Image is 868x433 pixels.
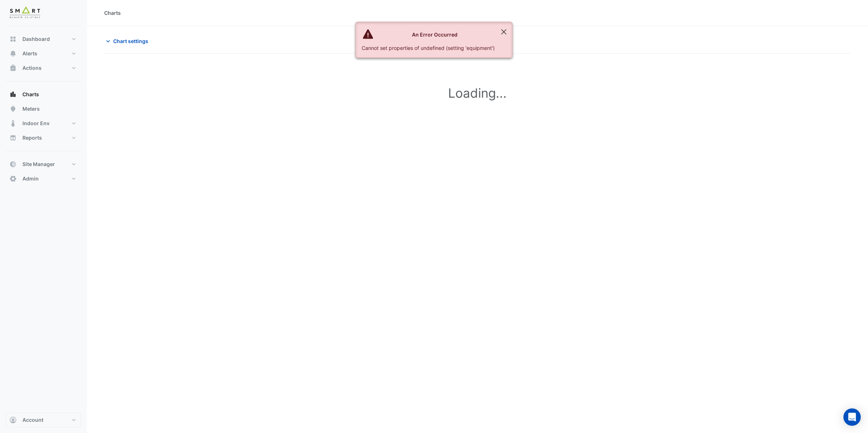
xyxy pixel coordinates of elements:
[6,157,81,171] button: Site Manager
[362,44,495,52] div: Cannot set properties of undefined (setting 'equipment')
[412,31,458,38] strong: An Error Occurred
[9,6,41,20] img: Company Logo
[843,408,861,426] div: Open Intercom Messenger
[120,85,835,101] h1: Loading...
[104,35,153,47] button: Chart settings
[6,116,81,131] button: Indoor Env
[22,120,50,127] span: Indoor Env
[6,171,81,186] button: Admin
[22,134,42,141] span: Reports
[6,87,81,102] button: Charts
[6,61,81,75] button: Actions
[9,35,17,43] app-icon: Dashboard
[22,161,55,168] span: Site Manager
[9,64,17,72] app-icon: Actions
[9,105,17,113] app-icon: Meters
[6,413,81,427] button: Account
[9,91,17,98] app-icon: Charts
[9,50,17,57] app-icon: Alerts
[22,175,39,182] span: Admin
[113,37,148,45] span: Chart settings
[104,9,121,17] div: Charts
[9,120,17,127] app-icon: Indoor Env
[6,102,81,116] button: Meters
[22,50,37,57] span: Alerts
[22,91,39,98] span: Charts
[9,134,17,141] app-icon: Reports
[22,416,43,424] span: Account
[6,46,81,61] button: Alerts
[6,32,81,46] button: Dashboard
[6,131,81,145] button: Reports
[22,35,50,43] span: Dashboard
[22,105,40,113] span: Meters
[22,64,42,72] span: Actions
[9,161,17,168] app-icon: Site Manager
[495,22,512,42] button: Close
[9,175,17,182] app-icon: Admin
